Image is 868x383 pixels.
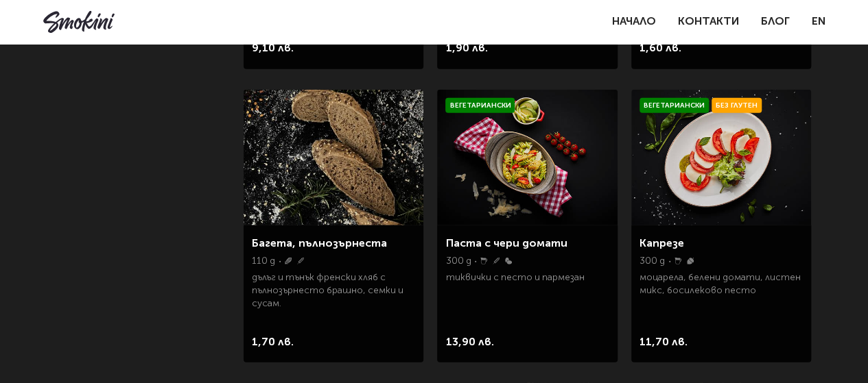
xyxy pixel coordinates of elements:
a: EN [812,12,825,32]
a: Паста с чери домати [445,238,567,249]
span: 1,60 лв. [640,39,694,58]
a: Начало [612,16,656,27]
span: 9,10 лв. [252,39,307,58]
span: 1,70 лв. [252,333,307,352]
span: 1,90 лв. [445,39,500,58]
a: Блог [761,16,790,27]
img: Milk.svg [675,258,681,264]
span: Без Глутен [712,98,762,113]
p: 300 g [445,255,471,268]
img: Wheat.svg [493,258,500,264]
span: Вегетариански [640,98,709,113]
img: Smokini_Winter_Menu_24.jpg [437,90,617,225]
img: Eggs.svg [505,258,512,264]
img: Milk.svg [480,258,487,264]
p: 110 g [252,255,275,268]
a: Капрезе [640,238,684,249]
img: Sesame.svg [285,258,292,264]
a: Багета, пълнозърнеста [252,238,387,249]
img: cherna-bageta-smokini1.1.jpg [244,90,423,225]
p: моцарела, белени домати, листен микс, босилеково песто [640,271,803,302]
span: 13,90 лв. [445,333,500,352]
img: Nuts.svg [687,258,694,264]
p: дълъг и тънък френски хляб с пълнозърнесто брашно, семки и сусам. [252,271,415,315]
span: Вегетариански [445,98,515,113]
img: Wheat.svg [297,258,304,264]
p: тиквички с песто и пармезан [445,271,609,289]
img: Smokini_Winter_Menu_7.jpg [631,90,811,225]
p: 300 g [640,255,665,268]
span: 11,70 лв. [640,333,694,352]
a: Контакти [678,16,739,27]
